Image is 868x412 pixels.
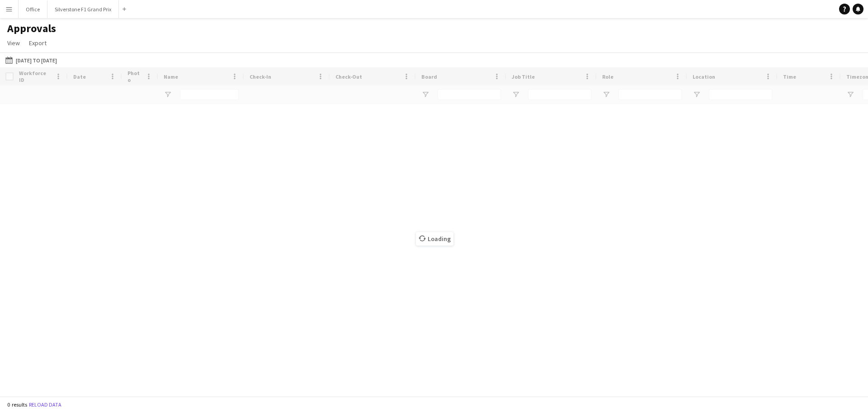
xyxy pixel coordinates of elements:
button: Silverstone F1 Grand Prix [47,0,119,18]
span: Loading [416,232,453,246]
a: Export [25,37,50,49]
button: [DATE] to [DATE] [4,55,59,66]
span: Export [29,39,47,47]
span: View [7,39,20,47]
button: Office [19,0,47,18]
button: Reload data [27,400,63,410]
a: View [4,37,24,49]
